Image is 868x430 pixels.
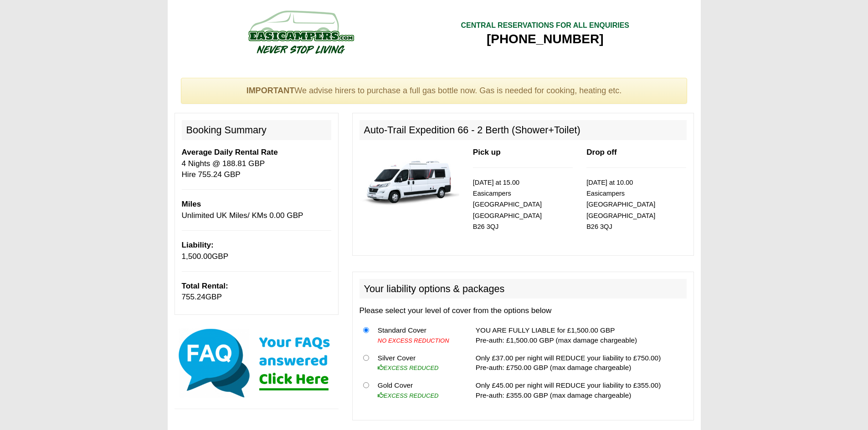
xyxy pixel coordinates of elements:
[473,148,501,157] b: Pick up
[586,148,616,157] b: Drop off
[182,120,331,140] h2: Booking Summary
[182,240,331,262] p: GBP
[586,179,655,231] small: [DATE] at 10.00 Easicampers [GEOGRAPHIC_DATA] [GEOGRAPHIC_DATA] B26 3QJ
[182,252,212,261] span: 1,500.00
[378,392,439,399] i: EXCESS REDUCED
[461,31,629,47] div: [PHONE_NUMBER]
[378,364,439,371] i: EXCESS REDUCED
[374,377,462,404] td: Gold Cover
[182,241,214,249] b: Liability:
[360,305,687,316] p: Please select your level of cover from the options below
[360,279,687,299] h2: Your liability options & packages
[181,78,688,104] div: We advise hirers to purchase a full gas bottle now. Gas is needed for cooking, heating etc.
[182,281,331,303] p: GBP
[360,120,687,140] h2: Auto-Trail Expedition 66 - 2 Berth (Shower+Toilet)
[182,199,331,221] p: Unlimited UK Miles/ KMs 0.00 GBP
[472,321,687,349] td: YOU ARE FULLY LIABLE for £1,500.00 GBP Pre-auth: £1,500.00 GBP (max damage chargeable)
[374,349,462,377] td: Silver Cover
[182,282,228,290] b: Total Rental:
[182,148,278,157] b: Average Daily Rental Rate
[374,321,462,349] td: Standard Cover
[472,377,687,404] td: Only £45.00 per night will REDUCE your liability to £355.00) Pre-auth: £355.00 GBP (max damage ch...
[472,349,687,377] td: Only £37.00 per night will REDUCE your liability to £750.00) Pre-auth: £750.00 GBP (max damage ch...
[473,179,542,231] small: [DATE] at 15.00 Easicampers [GEOGRAPHIC_DATA] [GEOGRAPHIC_DATA] B26 3QJ
[461,20,629,31] div: CENTRAL RESERVATIONS FOR ALL ENQUIRIES
[182,293,205,301] span: 755.24
[214,7,387,57] img: campers-checkout-logo.png
[360,147,459,211] img: 339.jpg
[175,327,339,400] img: Click here for our most common FAQs
[182,147,331,180] p: 4 Nights @ 188.81 GBP Hire 755.24 GBP
[247,86,295,95] strong: IMPORTANT
[378,337,449,344] i: NO EXCESS REDUCTION
[182,200,201,208] b: Miles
